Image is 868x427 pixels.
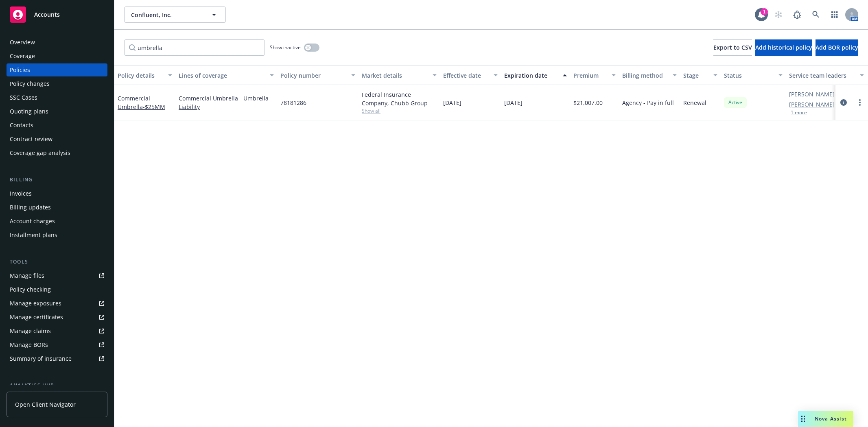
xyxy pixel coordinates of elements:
a: Policy changes [7,77,107,90]
div: Manage exposures [10,297,61,310]
div: Expiration date [504,71,558,80]
div: Analytics hub [7,381,107,390]
a: Commercial Umbrella [118,94,165,111]
a: Billing updates [7,201,107,214]
span: $21,007.00 [573,98,603,107]
span: Active [727,99,743,106]
div: Installment plans [10,229,57,242]
div: Coverage [10,50,35,63]
button: Expiration date [501,65,570,85]
div: Summary of insurance [10,352,72,365]
span: Export to CSV [713,44,752,51]
span: [DATE] [504,98,523,107]
span: Show inactive [270,44,301,51]
a: Quoting plans [7,105,107,118]
div: 1 [761,8,768,15]
div: Policies [10,63,30,76]
span: Nova Assist [815,415,847,422]
a: Contacts [7,119,107,132]
div: Service team leaders [789,71,855,80]
button: Effective date [440,65,501,85]
button: Add BOR policy [816,39,858,56]
span: Confluent, Inc. [131,11,201,19]
div: Billing [7,176,107,184]
div: Contacts [10,119,33,132]
span: - $25MM [143,103,165,111]
span: Add historical policy [755,44,812,51]
span: Add BOR policy [816,44,858,51]
button: Add historical policy [755,39,812,56]
div: Policy changes [10,77,50,90]
a: more [855,98,865,107]
span: Show all [362,107,437,114]
div: Manage claims [10,325,51,338]
div: Policy number [280,71,346,80]
a: Summary of insurance [7,352,107,365]
a: Coverage gap analysis [7,146,107,159]
a: [PERSON_NAME] [789,90,835,98]
span: Open Client Navigator [15,400,76,409]
div: Market details [362,71,428,80]
button: Lines of coverage [175,65,277,85]
div: Manage files [10,269,44,282]
button: Service team leaders [786,65,867,85]
a: Installment plans [7,229,107,242]
div: Premium [573,71,607,80]
a: Manage files [7,269,107,282]
a: Manage BORs [7,338,107,351]
a: Manage certificates [7,311,107,324]
div: Billing method [622,71,668,80]
a: SSC Cases [7,91,107,104]
div: Tools [7,258,107,266]
div: Drag to move [798,411,808,427]
button: Confluent, Inc. [124,7,226,23]
div: Policy checking [10,283,51,296]
a: Manage claims [7,325,107,338]
a: Policies [7,63,107,76]
div: Overview [10,36,35,49]
input: Filter by keyword... [124,39,265,56]
span: Accounts [34,11,60,18]
div: SSC Cases [10,91,37,104]
span: Renewal [683,98,706,107]
div: Coverage gap analysis [10,146,70,159]
a: Switch app [826,7,843,23]
span: Agency - Pay in full [622,98,674,107]
div: Effective date [443,71,489,80]
a: Commercial Umbrella - Umbrella Liability [179,94,274,111]
button: Premium [570,65,619,85]
a: Report a Bug [789,7,805,23]
a: Policy checking [7,283,107,296]
a: Accounts [7,3,107,26]
div: Manage BORs [10,338,48,351]
div: Policy details [118,71,163,80]
a: Contract review [7,133,107,146]
a: Coverage [7,50,107,63]
div: Quoting plans [10,105,48,118]
a: circleInformation [839,98,848,107]
a: Search [808,7,824,23]
a: Overview [7,36,107,49]
div: Billing updates [10,201,51,214]
div: Contract review [10,133,52,146]
span: 78181286 [280,98,306,107]
button: Nova Assist [798,411,853,427]
a: [PERSON_NAME] [789,100,835,109]
span: [DATE] [443,98,461,107]
button: Policy details [114,65,175,85]
button: Policy number [277,65,359,85]
button: Billing method [619,65,680,85]
div: Stage [683,71,708,80]
div: Manage certificates [10,311,63,324]
div: Lines of coverage [179,71,265,80]
a: Manage exposures [7,297,107,310]
button: 1 more [791,110,807,115]
button: Stage [680,65,721,85]
div: Account charges [10,215,55,228]
button: Market details [359,65,440,85]
div: Federal Insurance Company, Chubb Group [362,90,437,107]
div: Invoices [10,187,32,200]
div: Status [724,71,774,80]
a: Account charges [7,215,107,228]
